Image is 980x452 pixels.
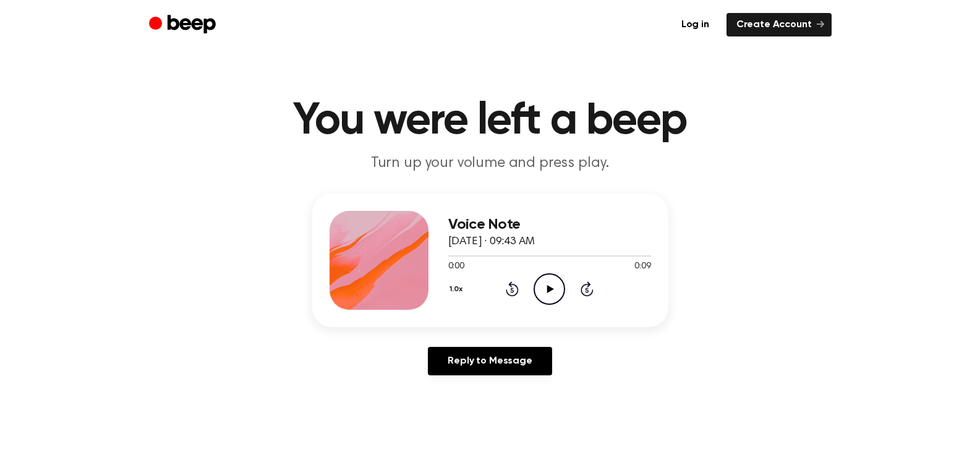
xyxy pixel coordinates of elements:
button: 1.0x [448,279,467,300]
a: Log in [671,13,719,36]
a: Beep [149,13,219,37]
a: Reply to Message [428,347,552,375]
span: 0:00 [448,260,464,273]
h1: You were left a beep [174,99,807,143]
a: Create Account [726,13,832,36]
h3: Voice Note [448,216,651,233]
span: [DATE] · 09:43 AM [448,236,535,247]
p: Turn up your volume and press play. [253,153,728,174]
span: 0:09 [634,260,650,273]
